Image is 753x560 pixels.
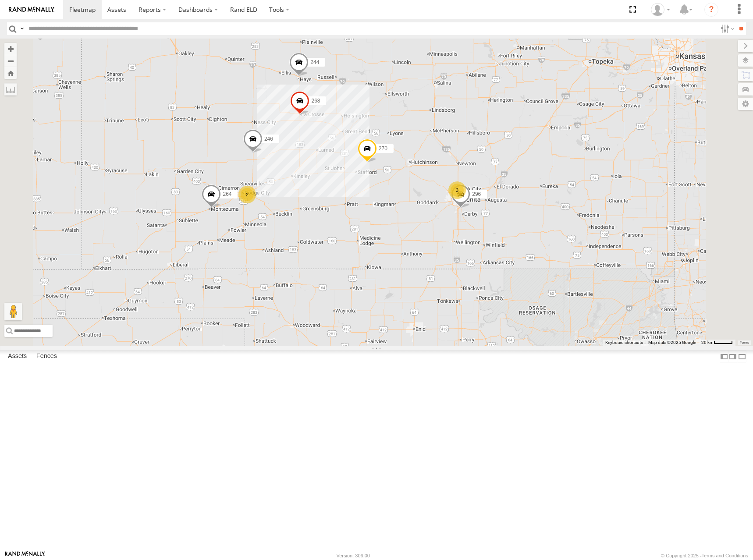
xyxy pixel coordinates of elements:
a: Terms (opens in new tab) [740,340,749,344]
div: Version: 306.00 [337,553,370,558]
span: 268 [311,98,320,104]
span: 246 [264,136,273,142]
button: Drag Pegman onto the map to open Street View [4,303,22,320]
div: 3 [448,181,466,199]
i: ? [704,3,718,17]
button: Zoom Home [4,67,17,79]
label: Assets [4,351,31,363]
button: Keyboard shortcuts [605,340,643,346]
div: Shane Miller [648,3,673,16]
label: Dock Summary Table to the Left [720,350,728,363]
span: 244 [310,59,319,65]
label: Dock Summary Table to the Right [728,350,737,363]
img: rand-logo.svg [9,7,54,13]
a: Visit our Website [5,551,45,560]
button: Map Scale: 20 km per 40 pixels [699,340,735,346]
button: Zoom out [4,55,17,67]
label: Measure [4,83,17,96]
span: 270 [379,145,387,152]
a: Terms and Conditions [702,553,748,558]
label: Map Settings [738,98,753,110]
span: Map data ©2025 Google [648,340,696,345]
label: Hide Summary Table [738,350,746,363]
span: 20 km [701,340,714,345]
span: 296 [472,191,481,197]
label: Search Query [18,22,25,35]
div: © Copyright 2025 - [661,553,748,558]
label: Fences [32,351,61,363]
label: Search Filter Options [717,22,736,35]
div: 2 [238,186,256,203]
span: 264 [223,191,231,197]
button: Zoom in [4,43,17,55]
